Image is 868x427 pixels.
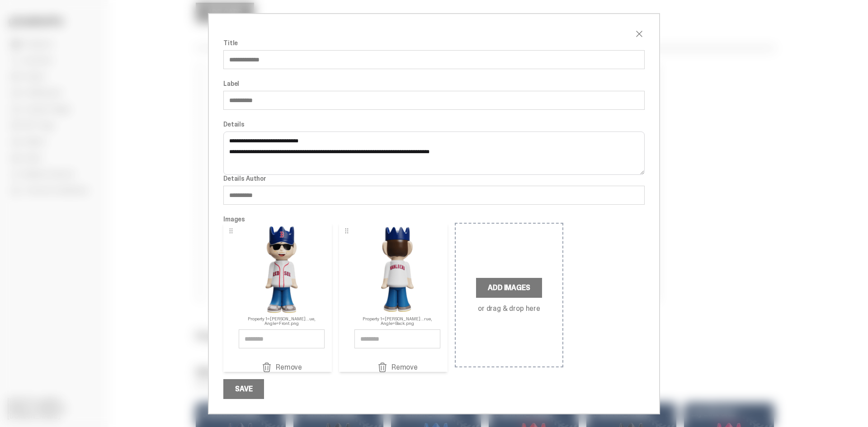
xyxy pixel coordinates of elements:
button: Save [223,379,264,399]
a: Remove [235,362,328,373]
label: Label [223,80,645,87]
label: Images [223,216,645,223]
label: Title [223,39,645,47]
p: Property 1=[PERSON_NAME]...rue, Angle=Back.png [351,313,444,326]
button: close [634,28,645,39]
a: Remove [351,362,444,373]
p: Property 1=[PERSON_NAME]...ue, Angle=Front.png [235,313,328,326]
label: Details Author [223,175,645,182]
div: Save [235,385,252,393]
label: Details [223,121,645,128]
label: or drag & drop here [478,305,540,312]
label: Add Images [476,278,542,298]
